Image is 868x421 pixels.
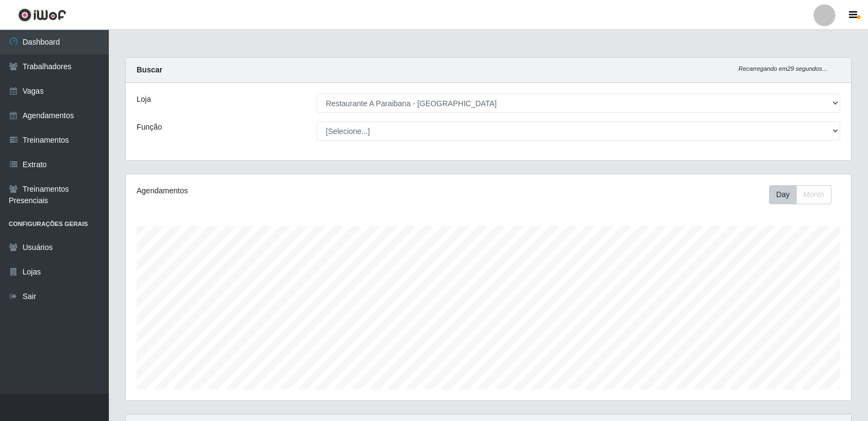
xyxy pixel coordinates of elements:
label: Função [137,121,162,133]
div: Agendamentos [137,185,420,197]
img: CoreUI Logo [18,8,66,22]
label: Loja [137,94,151,105]
button: Day [769,185,797,204]
div: First group [769,185,832,204]
button: Month [796,185,832,204]
strong: Buscar [137,65,162,74]
div: Toolbar with button groups [769,185,840,204]
i: Recarregando em 29 segundos... [738,65,827,72]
